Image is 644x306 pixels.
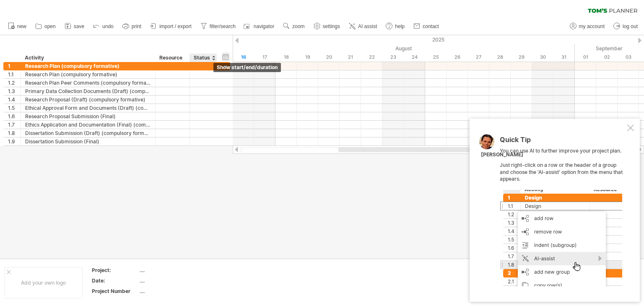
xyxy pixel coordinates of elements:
div: Ethical Approval Form and Documents (Draft) (compulsory formative) [25,104,151,112]
div: Wednesday, 27 August 2025 [468,53,489,62]
div: Project: [92,267,138,274]
div: 1.9 [8,137,21,145]
div: Status [194,54,212,62]
div: Date: [92,277,138,284]
a: log out [611,21,640,32]
div: Activity [25,54,151,62]
a: settings [312,21,343,32]
span: filter/search [210,23,236,29]
a: import / export [148,21,194,32]
a: contact [411,21,441,32]
div: Sunday, 24 August 2025 [404,53,425,62]
div: Project Number [92,288,138,295]
div: Add your own logo [4,267,83,298]
span: my account [579,23,605,29]
div: Monday, 18 August 2025 [275,53,297,62]
div: Tuesday, 26 August 2025 [447,53,468,62]
div: Research Plan Peer Comments (compulsory formative) [25,79,151,87]
div: .... [140,288,210,295]
a: save [62,21,87,32]
span: contact [423,23,439,29]
div: Wednesday, 3 September 2025 [618,53,639,62]
span: navigator [254,23,274,29]
div: Dissertation Submission (Final) [25,137,151,145]
div: 1.2 [8,79,21,87]
span: import / export [159,23,192,29]
span: settings [323,23,340,29]
div: Sunday, 17 August 2025 [254,53,275,62]
span: print [132,23,141,29]
div: Research Plan (compulsory formative) [25,62,151,70]
div: 1.7 [8,121,21,129]
a: print [120,21,144,32]
span: AI assist [358,23,377,29]
span: undo [102,23,114,29]
span: save [74,23,84,29]
div: Research Plan (compulsory formative) [25,70,151,78]
span: open [44,23,56,29]
div: Tuesday, 19 August 2025 [297,53,318,62]
div: Quick Tip [500,136,626,148]
a: new [6,21,29,32]
span: show start/end/duration [217,64,278,70]
div: Saturday, 16 August 2025 [233,53,254,62]
a: help [384,21,407,32]
div: Primary Data Collection Documents (Draft) (compulsory formative) [25,87,151,95]
div: Friday, 29 August 2025 [511,53,532,62]
div: Dissertation Submission (Draft) (compulsory formative) [25,129,151,137]
div: [PERSON_NAME] [481,151,523,158]
span: new [17,23,26,29]
span: zoom [292,23,304,29]
div: 1.1 [8,70,21,78]
div: 1.3 [8,87,21,95]
a: zoom [281,21,307,32]
div: Resource [159,54,185,62]
div: Monday, 25 August 2025 [425,53,447,62]
div: 1.6 [8,112,21,120]
div: Wednesday, 20 August 2025 [318,53,340,62]
div: Friday, 22 August 2025 [361,53,382,62]
div: Tuesday, 2 September 2025 [596,53,618,62]
div: Saturday, 30 August 2025 [532,53,553,62]
div: Saturday, 23 August 2025 [382,53,404,62]
div: 1.4 [8,96,21,104]
div: 1 [8,62,21,70]
a: AI assist [347,21,379,32]
div: Thursday, 21 August 2025 [340,53,361,62]
div: .... [140,277,210,284]
a: navigator [242,21,277,32]
span: log out [623,23,638,29]
a: my account [568,21,607,32]
div: Ethics Application and Documentation (Final) (compulsory formative) [25,121,151,129]
a: open [33,21,58,32]
div: Research Proposal (Draft) (compulsory formative) [25,96,151,104]
a: undo [91,21,116,32]
div: Research Proposal Submission (Final) [25,112,151,120]
span: help [395,23,405,29]
div: 1.5 [8,104,21,112]
div: Sunday, 31 August 2025 [553,53,575,62]
div: You can use AI to further improve your project plan. Just right-click on a row or the header of a... [500,136,626,286]
a: filter/search [198,21,238,32]
div: Thursday, 28 August 2025 [489,53,511,62]
div: Monday, 1 September 2025 [575,53,596,62]
div: .... [140,267,210,274]
div: 1.8 [8,129,21,137]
